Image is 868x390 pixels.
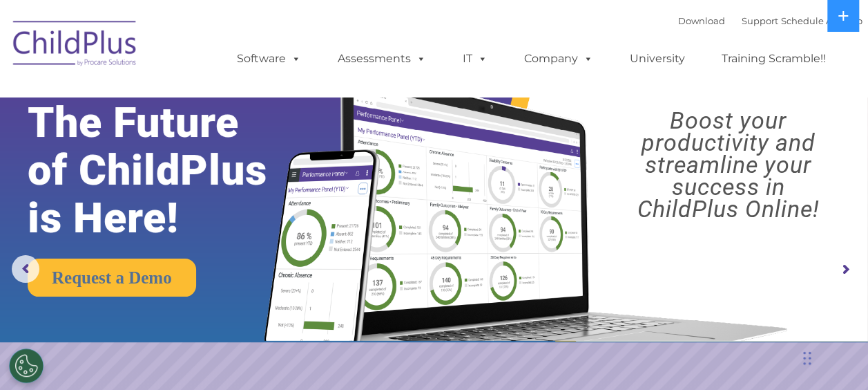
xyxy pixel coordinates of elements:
[28,99,305,242] rs-layer: The Future of ChildPlus is Here!
[449,45,501,73] a: IT
[678,15,725,26] a: Download
[6,11,144,80] img: ChildPlus by Procare Solutions
[510,45,607,73] a: Company
[324,45,440,73] a: Assessments
[192,148,251,158] span: Phone number
[616,45,699,73] a: University
[781,15,862,26] a: Schedule A Demo
[642,241,868,390] iframe: Chat Widget
[599,109,857,220] rs-layer: Boost your productivity and streamline your success in ChildPlus Online!
[192,91,234,102] span: Last name
[678,15,862,26] font: |
[9,349,44,383] button: Cookies Settings
[708,45,840,73] a: Training Scramble!!
[28,259,196,297] a: Request a Demo
[742,15,778,26] a: Support
[223,45,315,73] a: Software
[803,337,811,379] div: Drag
